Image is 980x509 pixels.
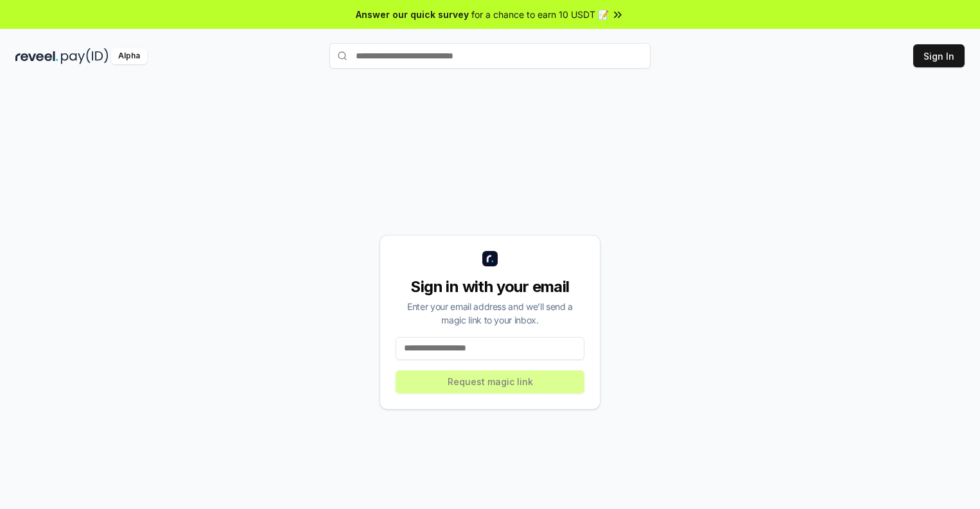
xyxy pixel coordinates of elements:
[61,48,109,64] img: pay_id
[471,8,609,21] span: for a chance to earn 10 USDT 📝
[15,48,58,64] img: reveel_dark
[396,277,584,297] div: Sign in with your email
[913,44,965,67] button: Sign In
[111,48,147,64] div: Alpha
[356,8,469,21] span: Answer our quick survey
[396,300,584,327] div: Enter your email address and we’ll send a magic link to your inbox.
[482,251,498,266] img: logo_small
